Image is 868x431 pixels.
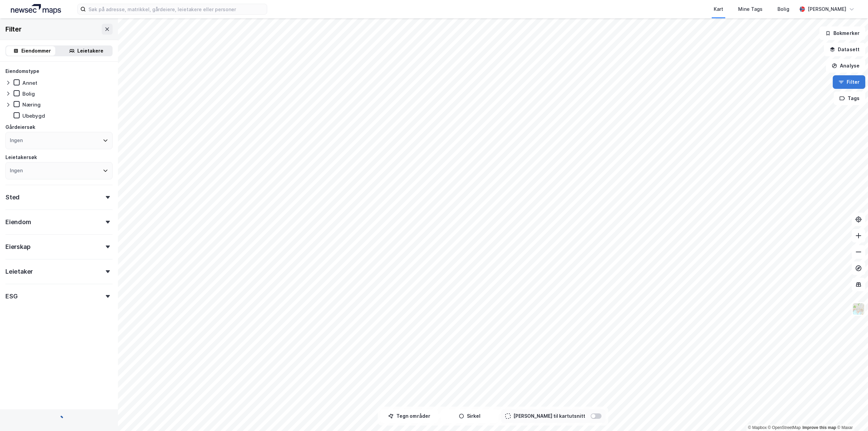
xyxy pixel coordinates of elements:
div: Bolig [777,5,789,13]
img: logo.a4113a55bc3d86da70a041830d287a7e.svg [11,4,61,14]
div: Eiendom [5,218,31,226]
div: [PERSON_NAME] til kartutsnitt [513,412,585,420]
div: Ingen [10,166,23,175]
div: Eierskap [5,243,30,251]
a: Improve this map [803,425,836,430]
div: Leietakere [77,47,103,55]
div: Annet [22,80,37,86]
div: Sted [5,193,20,201]
div: Leietakersøk [5,153,37,161]
div: Gårdeiersøk [5,123,35,131]
div: Bolig [22,91,35,97]
div: Ubebygd [22,113,45,119]
div: Kontrollprogram for chat [834,398,868,431]
div: Eiendomstype [5,67,39,75]
img: spinner.a6d8c91a73a9ac5275cf975e30b51cfb.svg [54,415,64,426]
a: Mapbox [748,425,767,430]
div: Kart [714,5,723,13]
img: Z [852,302,865,315]
div: Filter [5,24,22,35]
button: Sirkel [441,409,498,423]
a: OpenStreetMap [768,425,801,430]
div: Mine Tags [738,5,763,13]
button: Analyse [826,59,865,73]
div: Ingen [10,136,23,144]
button: Filter [833,75,865,89]
input: Søk på adresse, matrikkel, gårdeiere, leietakere eller personer [86,4,267,14]
div: Eiendommer [21,47,51,55]
div: ESG [5,292,17,300]
button: Tags [834,92,865,105]
button: Bokmerker [820,26,865,40]
div: Leietaker [5,268,33,276]
button: Datasett [824,43,865,56]
div: Næring [22,101,41,108]
div: [PERSON_NAME] [808,5,846,13]
button: Tegn områder [380,409,438,423]
iframe: Chat Widget [834,398,868,431]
